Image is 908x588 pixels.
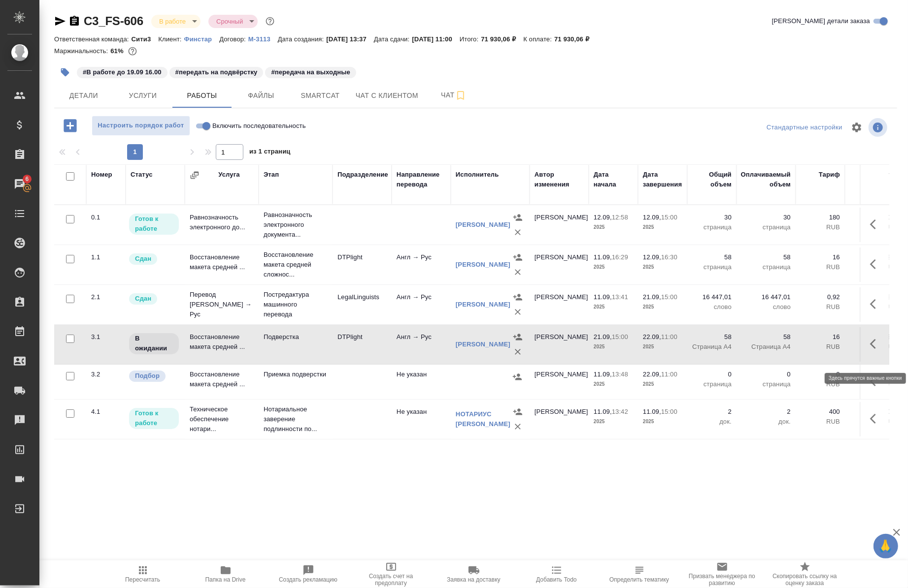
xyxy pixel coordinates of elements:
p: RUB [801,417,840,427]
p: страница [692,222,732,232]
p: 58 [692,332,732,342]
p: 12.09, [643,214,661,221]
a: [PERSON_NAME] [456,261,510,268]
button: Назначить [510,210,525,225]
div: Исполнитель может приступить к работе [128,407,180,430]
button: Здесь прячутся важные кнопки [864,370,888,393]
p: RUB [850,222,894,232]
p: 928 [850,252,894,262]
p: #передать на подвёрстку [175,67,258,77]
span: Пересчитать [125,576,160,583]
span: [PERSON_NAME] детали заказа [772,16,870,26]
p: 16 447,01 [741,292,791,302]
button: Создать счет на предоплату [350,560,433,588]
td: Восстановление макета средней ... [185,248,259,282]
p: 400 [801,407,840,417]
div: Оплачиваемый объем [741,170,791,189]
p: RUB [850,379,894,389]
p: 58 [741,252,791,262]
p: [DATE] 11:00 [412,35,460,43]
p: [DATE] 13:37 [326,35,374,43]
td: Англ → Рус [392,287,451,322]
svg: Подписаться [455,90,467,101]
button: Скопировать ссылку на оценку заказа [764,560,846,588]
button: Удалить [510,265,525,279]
td: Перевод [PERSON_NAME] → Рус [185,285,259,324]
div: Исполнитель назначен, приступать к работе пока рано [128,332,180,355]
p: 2 [741,407,791,417]
p: 58 [741,332,791,342]
td: [PERSON_NAME] [530,248,589,282]
p: 16 [801,252,840,262]
p: 13:42 [612,408,628,415]
p: Приемка подверстки [264,370,328,379]
div: 3.1 [91,332,121,342]
p: 2025 [594,417,633,427]
p: страница [741,262,791,272]
p: 2025 [643,379,682,389]
p: 13:48 [612,371,628,378]
p: слово [692,302,732,312]
td: Равнозначность электронного до... [185,208,259,242]
p: 22.09, [643,333,661,340]
p: 30 [741,213,791,222]
p: Маржинальность: [54,47,110,55]
button: Скопировать ссылку [68,15,80,27]
button: Удалить [510,225,525,240]
p: Подбор [135,371,160,381]
p: 22.09, [643,371,661,378]
span: Посмотреть информацию [869,118,889,137]
p: 12.09, [594,214,612,221]
td: Восстановление макета средней ... [185,327,259,362]
button: 23187.25 RUB; [126,45,139,58]
button: Здесь прячутся важные кнопки [864,407,888,431]
p: 2025 [594,342,633,352]
button: Добавить тэг [54,62,76,83]
button: Призвать менеджера по развитию [681,560,764,588]
p: 12:58 [612,214,628,221]
td: Восстановление макета средней ... [185,365,259,399]
button: Доп статусы указывают на важность/срочность заказа [264,15,276,28]
span: Призвать менеджера по развитию [687,573,758,587]
span: Создать счет на предоплату [356,573,427,587]
p: RUB [850,417,894,427]
button: Настроить порядок работ [92,116,190,136]
p: Готов к работе [135,408,173,428]
button: Назначить [510,370,525,384]
p: 2025 [643,302,682,312]
button: Срочный [213,17,246,26]
p: 11:00 [661,371,677,378]
div: Статус [131,170,153,180]
p: Нотариальное заверение подлинности по... [264,404,328,434]
p: 21.09, [594,333,612,340]
p: 11.09, [594,293,612,301]
div: Тариф [819,170,840,180]
div: Услуга [218,170,239,180]
button: Здесь прячутся важные кнопки [864,252,888,276]
p: RUB [850,302,894,312]
button: Создать рекламацию [267,560,350,588]
div: 0.1 [91,213,121,222]
span: Детали [60,90,107,102]
a: НОТАРИУС [PERSON_NAME] [456,410,510,428]
div: Исполнитель может приступить к работе [128,213,180,236]
p: RUB [801,222,840,232]
td: LegalLinguists [333,287,392,322]
p: 0 [801,370,840,379]
p: 2025 [594,262,633,272]
p: страница [741,222,791,232]
p: 71 930,06 ₽ [554,35,597,43]
div: Общий объем [692,170,732,189]
p: Сити3 [132,35,159,43]
td: DTPlight [333,248,392,282]
p: 11.09, [594,371,612,378]
button: Назначить [510,330,525,344]
p: 15:00 [612,333,628,340]
td: [PERSON_NAME] [530,327,589,362]
p: 800 [850,407,894,417]
button: Назначить [510,404,525,419]
a: C3_FS-606 [84,14,143,28]
p: 16:29 [612,253,628,261]
p: 11.09, [594,253,612,261]
p: #В работе до 19.09 16.00 [83,67,162,77]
